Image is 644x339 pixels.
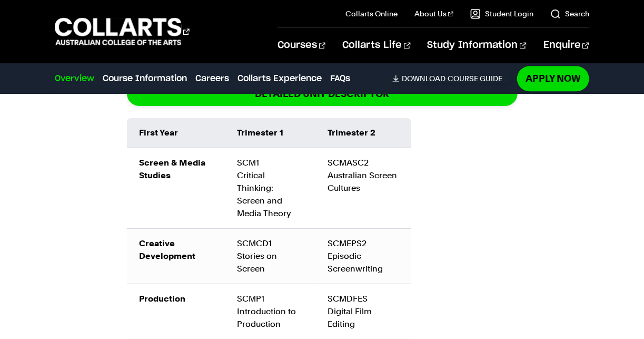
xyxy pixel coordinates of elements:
td: SCM1 Critical Thinking: Screen and Media Theory [224,148,315,228]
div: SCMCD1 Stories on Screen [237,237,302,275]
span: Download [402,74,445,83]
a: Student Login [470,8,533,19]
a: Collarts Experience [237,72,322,85]
td: SCMASC2 Australian Screen Cultures [315,148,412,228]
div: SCMDFES Digital Film Editing [328,293,399,331]
strong: Creative Development [140,238,196,261]
div: SCMP1 Introduction to Production [237,293,302,331]
a: Collarts Online [345,8,398,19]
td: Trimester 2 [315,118,412,148]
a: Study Information [428,28,527,63]
div: Go to homepage [55,16,190,46]
a: DownloadCourse Guide [392,74,511,83]
a: Careers [195,72,229,85]
a: Course Information [103,72,187,85]
a: Search [550,8,589,19]
a: Enquire [543,28,589,63]
a: FAQs [330,72,350,85]
strong: Production [140,294,186,304]
td: Trimester 1 [224,118,315,148]
a: Overview [55,72,94,85]
a: Collarts Life [342,28,410,63]
a: About Us [414,8,453,19]
div: SCMEPS2 Episodic Screenwriting [328,237,399,275]
td: First Year [127,118,225,148]
strong: Screen & Media Studies [140,158,206,180]
a: Courses [278,28,325,63]
a: Apply Now [517,66,589,91]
